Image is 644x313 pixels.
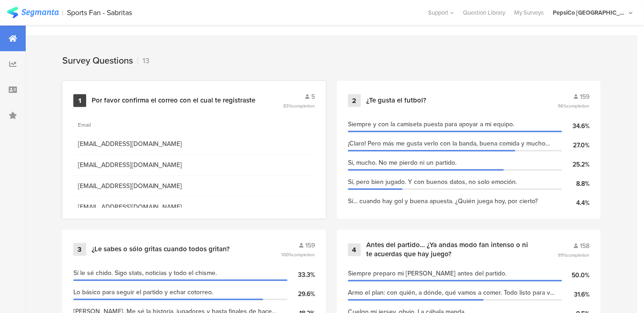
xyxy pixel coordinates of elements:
[562,121,589,131] div: 34.6%
[78,139,310,149] span: [EMAIL_ADDRESS][DOMAIN_NAME]
[73,287,213,297] span: Lo básico para seguir el partido y echar cotorreo.
[348,288,557,297] span: Armo el plan: con quién, a dónde, qué vamos a comer. Todo listo para ver el juego.
[292,251,315,258] span: completion
[78,181,310,191] span: [EMAIL_ADDRESS][DOMAIN_NAME]
[580,92,589,102] span: 159
[92,245,230,254] div: ¿Le sabes o sólo gritas cuando todos gritan?
[562,179,589,189] div: 8.8%
[348,196,538,206] span: Sí… cuando hay gol y buena apuesta. ¿Quién juega hoy, por cierto?
[281,251,315,258] span: 100%
[305,241,315,250] span: 159
[283,103,315,109] span: 83%
[558,252,589,259] span: 99%
[562,140,589,150] div: 27.0%
[78,160,310,170] span: [EMAIL_ADDRESS][DOMAIN_NAME]
[7,7,59,18] img: segmanta logo
[562,290,589,299] div: 31.6%
[458,8,510,17] a: Question Library
[287,289,315,299] div: 29.6%
[348,94,361,107] div: 2
[348,158,457,167] span: Si, mucho. No me pierdo ni un partido.
[428,5,454,20] div: Support
[567,252,589,259] span: completion
[78,202,310,212] span: [EMAIL_ADDRESS][DOMAIN_NAME]
[510,8,548,17] a: My Surveys
[562,270,589,280] div: 50.0%
[73,243,86,256] div: 3
[580,241,589,251] span: 158
[62,54,133,67] div: Survey Questions
[348,139,557,148] span: ¡Claro! Pero más me gusta verlo con la banda, buena comida y mucho ambiente.
[558,103,589,109] span: 96%
[311,92,315,102] span: 5
[138,55,149,66] div: 13
[366,241,535,259] div: Antes del partido… ¿Ya andas modo fan intenso o ni te acuerdas que hay juego?
[567,103,589,109] span: completion
[287,270,315,280] div: 33.3%
[78,121,310,129] section: Email
[553,8,626,17] div: PepsiCo [GEOGRAPHIC_DATA]
[366,96,426,105] div: ¿Te gusta el futbol?
[62,7,64,18] div: |
[348,177,517,187] span: Sí, pero bien jugado. Y con buenos datos, no solo emoción.
[348,119,514,129] span: Siempre y con la camiseta puesta para apoyar a mi equipo.
[92,96,255,105] div: Por favor confirma el correo con el cual te registraste
[562,198,589,208] div: 4.4%
[348,243,361,256] div: 4
[348,269,506,278] span: Siempre preparo mi [PERSON_NAME] antes del partido.
[73,268,217,278] span: Sí le sé chido. Sigo stats, noticias y todo el chisme.
[73,94,86,107] div: 1
[562,160,589,169] div: 25.2%
[67,8,132,17] div: Sports Fan - Sabritas
[292,103,315,109] span: completion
